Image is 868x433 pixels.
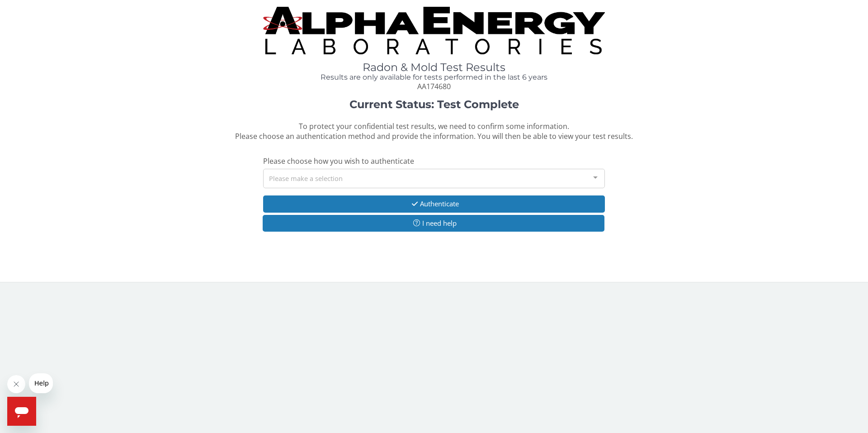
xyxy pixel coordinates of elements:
[263,7,605,54] img: TightCrop.jpg
[417,81,451,91] span: AA174680
[263,195,605,212] button: Authenticate
[263,156,414,166] span: Please choose how you wish to authenticate
[7,397,36,426] iframe: Button to launch messaging window
[263,62,605,73] h1: Radon & Mold Test Results
[235,121,633,142] span: To protect your confidential test results, we need to confirm some information. Please choose an ...
[269,173,343,183] span: Please make a selection
[263,73,605,81] h4: Results are only available for tests performed in the last 6 years
[263,215,604,232] button: I need help
[29,373,53,393] iframe: Message from company
[349,98,519,111] strong: Current Status: Test Complete
[7,375,25,393] iframe: Close message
